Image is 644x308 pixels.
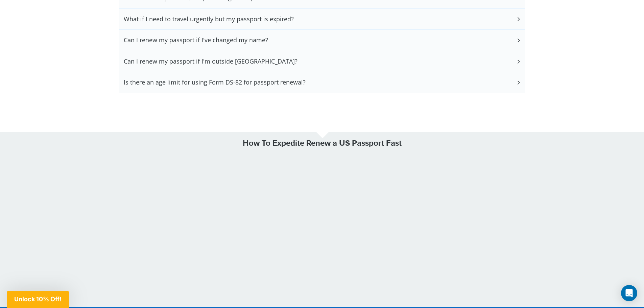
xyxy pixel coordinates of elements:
h3: What if I need to travel urgently but my passport is expired? [124,16,294,23]
div: Open Intercom Messenger [621,285,637,301]
h3: Is there an age limit for using Form DS-82 for passport renewal? [124,79,306,86]
h3: Can I renew my passport if I'm outside [GEOGRAPHIC_DATA]? [124,58,297,65]
h3: Can I renew my passport if I've changed my name? [124,37,268,44]
span: Unlock 10% Off! [14,295,62,303]
iframe: YouTube video player [228,161,417,268]
strong: How To Expedite Renew a US Passport Fast [243,138,402,148]
div: Unlock 10% Off! [7,291,69,308]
